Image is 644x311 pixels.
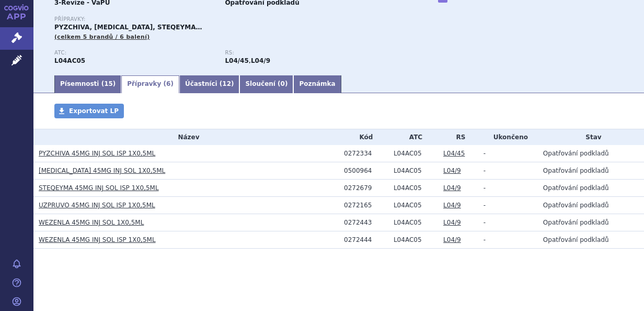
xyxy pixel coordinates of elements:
[104,80,113,87] span: 15
[388,162,438,180] td: USTEKINUMAB
[225,50,395,65] div: ,
[538,231,644,249] td: Opatřování podkladů
[54,75,121,93] a: Písemnosti (15)
[54,16,396,23] p: Přípravky:
[39,202,155,209] a: UZPRUVO 45MG INJ SOL ISP 1X0,5ML
[344,202,388,209] div: 0272165
[538,214,644,231] td: Opatřování podkladů
[39,219,144,226] a: WEZENLA 45MG INJ SOL 1X0,5ML
[388,145,438,162] td: USTEKINUMAB
[33,129,339,145] th: Název
[388,129,438,145] th: ATC
[443,150,465,157] a: L04/45
[484,202,486,209] span: -
[39,236,156,243] a: WEZENLA 45MG INJ SOL ISP 1X0,5ML
[121,75,179,93] a: Přípravky (6)
[344,167,388,174] div: 0500964
[54,50,214,56] p: ATC:
[443,236,461,243] a: L04/9
[344,219,388,226] div: 0272443
[69,107,119,115] span: Exportovat LP
[484,236,486,243] span: -
[39,150,155,157] a: PYZCHIVA 45MG INJ SOL ISP 1X0,5ML
[225,57,248,64] strong: ustekinumab pro léčbu Crohnovy choroby
[484,150,486,157] span: -
[179,75,240,93] a: Účastníci (12)
[388,180,438,197] td: USTEKINUMAB
[225,50,385,56] p: RS:
[538,145,644,162] td: Opatřování podkladů
[388,197,438,214] td: USTEKINUMAB
[388,214,438,231] td: USTEKINUMAB
[443,202,461,209] a: L04/9
[281,80,285,87] span: 0
[484,184,486,192] span: -
[54,34,150,40] span: (celkem 5 brandů / 6 balení)
[538,180,644,197] td: Opatřování podkladů
[344,184,388,192] div: 0272679
[443,219,461,226] a: L04/9
[166,80,170,87] span: 6
[39,184,159,192] a: STEQEYMA 45MG INJ SOL ISP 1X0,5ML
[344,236,388,243] div: 0272444
[484,219,486,226] span: -
[54,57,85,64] strong: USTEKINUMAB
[438,129,478,145] th: RS
[39,167,165,174] a: [MEDICAL_DATA] 45MG INJ SOL 1X0,5ML
[339,129,388,145] th: Kód
[222,80,231,87] span: 12
[478,129,538,145] th: Ukončeno
[538,197,644,214] td: Opatřování podkladů
[538,129,644,145] th: Stav
[538,162,644,180] td: Opatřování podkladů
[484,167,486,174] span: -
[251,57,270,64] strong: ustekinumab
[293,75,341,93] a: Poznámka
[443,167,461,174] a: L04/9
[54,24,202,31] span: PYZCHIVA, [MEDICAL_DATA], STEQEYMA…
[443,184,461,192] a: L04/9
[239,75,293,93] a: Sloučení (0)
[344,150,388,157] div: 0272334
[388,231,438,249] td: USTEKINUMAB
[54,104,124,118] a: Exportovat LP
